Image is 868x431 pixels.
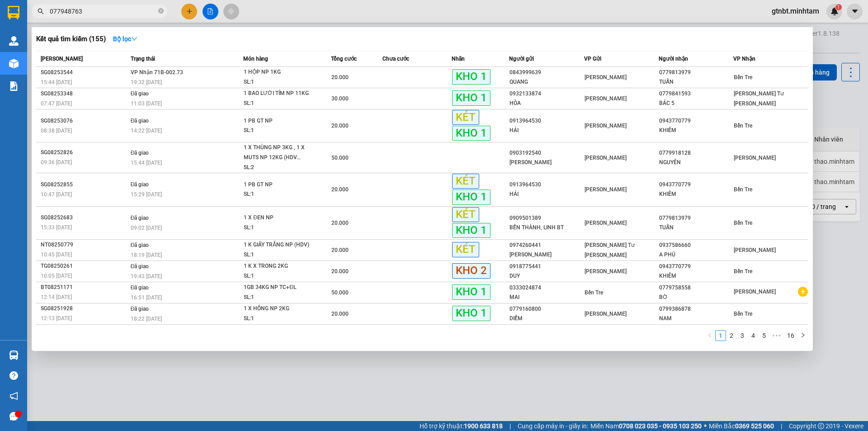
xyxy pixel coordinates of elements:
a: 3 [737,331,747,341]
span: VP Gửi [584,56,601,62]
div: NGUYÊN [659,158,733,167]
span: 14:22 [DATE] [131,128,162,134]
span: Đã giao [131,263,149,270]
span: 50.000 [331,289,349,296]
a: 16 [784,331,797,341]
div: 0909501389 [509,213,583,223]
li: 3 [737,330,748,341]
div: 0333024874 [509,283,583,293]
span: 10:45 [DATE] [41,251,72,258]
span: [PERSON_NAME] [585,220,627,226]
div: HẢI [509,126,583,135]
div: 0779160800 [509,304,583,314]
div: 1 X HỒNG NP 2KG [244,304,311,314]
div: 0943770779 [659,116,733,126]
div: TG08250261 [41,261,128,271]
div: HẢI [509,189,583,199]
span: KÉT [452,207,479,222]
div: 1 HỘP NP 1KG [244,67,311,77]
span: 09:36 [DATE] [41,159,72,166]
h3: Kết quả tìm kiếm ( 155 ) [36,34,106,44]
span: KHO 1 [452,223,491,238]
span: 20.000 [331,247,349,253]
li: Previous Page [704,330,715,341]
span: KHO 1 [452,69,491,84]
span: Người gửi [509,56,534,62]
div: SG08253544 [41,68,128,77]
span: KÉT [452,110,479,125]
div: DUY [509,271,583,281]
div: 1 PB GT NP [244,116,311,126]
div: SL: 1 [244,250,311,260]
span: [PERSON_NAME] [585,95,627,102]
div: SL: 1 [244,271,311,281]
div: SG08252855 [41,180,128,189]
div: SL: 1 [244,223,311,233]
span: [PERSON_NAME] [734,289,776,295]
span: [PERSON_NAME] Tư [PERSON_NAME] [734,90,784,107]
span: Đã giao [131,215,149,221]
span: 20.000 [331,268,349,275]
span: 15:44 [DATE] [41,79,72,85]
div: SG08251928 [41,304,128,313]
span: 11:03 [DATE] [131,100,162,107]
div: SG08252826 [41,148,128,157]
span: VP Nhận 71B-002.73 [131,69,183,76]
span: [PERSON_NAME] [585,311,627,317]
button: Bộ lọcdown [106,32,145,46]
span: KHO 2 [452,263,491,278]
span: close-circle [158,7,164,16]
span: [PERSON_NAME] [734,155,776,161]
span: 18:19 [DATE] [131,252,162,258]
span: KHO 1 [452,126,491,141]
span: Bến Tre [734,311,752,317]
div: 0903192540 [509,148,583,158]
span: 20.000 [331,186,349,193]
span: Nhãn [452,56,465,62]
span: KHO 1 [452,90,491,105]
span: [PERSON_NAME] Tư [PERSON_NAME] [585,242,635,258]
span: Đã giao [131,242,149,248]
div: 0943770779 [659,180,733,189]
img: warehouse-icon [9,59,19,68]
div: 1GB 34KG NP TC+ĐL [244,283,311,293]
span: Món hàng [243,56,268,62]
div: SL: 1 [244,314,311,324]
a: 1 [716,331,726,341]
span: KÉT [452,174,479,189]
span: Tổng cước [331,56,357,62]
span: 50.000 [331,155,349,161]
div: 0799386878 [659,304,733,314]
span: Đã giao [131,306,149,312]
span: left [707,332,712,338]
span: [PERSON_NAME] [585,186,627,193]
div: 0974260441 [509,241,583,250]
span: Bến Tre [734,186,752,193]
span: search [38,8,44,14]
span: 10:47 [DATE] [41,191,72,198]
span: Người nhận [659,56,688,62]
li: 5 [759,330,769,341]
li: 16 [784,330,797,341]
a: 5 [759,331,769,341]
li: 2 [726,330,737,341]
span: question-circle [9,371,18,380]
span: 15:33 [DATE] [41,224,72,231]
span: KHO 1 [452,189,491,204]
div: 1 X ĐEN NP [244,213,311,223]
span: Chưa cước [382,56,409,62]
span: down [131,36,137,42]
div: A PHÚ [659,250,733,260]
div: KHIÊM [659,271,733,281]
span: 08:38 [DATE] [41,128,72,134]
span: Đã giao [131,150,149,156]
div: 0779918128 [659,148,733,158]
div: TUẤN [659,77,733,87]
span: KHO 1 [452,306,491,321]
div: 0779758558 [659,283,733,293]
div: [PERSON_NAME] [509,158,583,167]
span: 12:14 [DATE] [41,294,72,300]
span: [PERSON_NAME] [585,268,627,275]
span: [PERSON_NAME] [41,56,83,62]
div: 0843999639 [509,68,583,77]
